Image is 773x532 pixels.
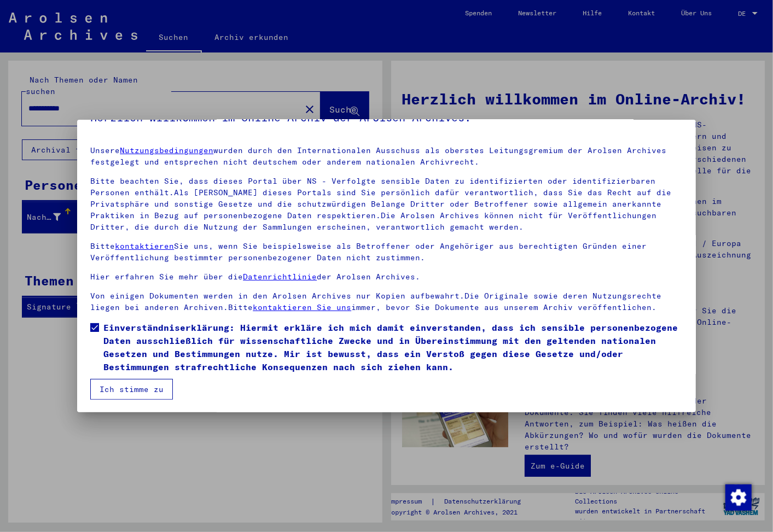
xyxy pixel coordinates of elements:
p: Von einigen Dokumenten werden in den Arolsen Archives nur Kopien aufbewahrt.Die Originale sowie d... [90,290,682,313]
div: Zustimmung ändern [725,484,751,510]
a: Datenrichtlinie [243,272,317,282]
p: Unsere wurden durch den Internationalen Ausschuss als oberstes Leitungsgremium der Arolsen Archiv... [90,145,682,168]
a: Nutzungsbedingungen [120,145,213,155]
a: kontaktieren Sie uns [253,302,351,312]
button: Ich stimme zu [90,379,173,400]
img: Zustimmung ändern [725,484,752,511]
span: Einverständniserklärung: Hiermit erkläre ich mich damit einverstanden, dass ich sensible personen... [103,321,682,373]
a: kontaktieren [115,241,174,251]
p: Bitte Sie uns, wenn Sie beispielsweise als Betroffener oder Angehöriger aus berechtigten Gründen ... [90,241,682,264]
p: Bitte beachten Sie, dass dieses Portal über NS - Verfolgte sensible Daten zu identifizierten oder... [90,176,682,233]
p: Hier erfahren Sie mehr über die der Arolsen Archives. [90,271,682,283]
